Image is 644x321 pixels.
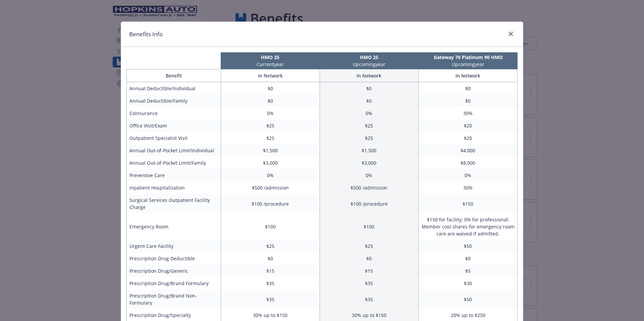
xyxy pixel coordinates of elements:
td: 0% [221,107,320,119]
td: $50 [419,240,518,252]
td: Surgical Services Outpatient Facility Charge [127,194,221,213]
td: $15 [320,265,419,277]
td: 0% [221,169,320,181]
td: $0 [221,82,320,95]
td: $35 [221,289,320,309]
td: $3,000 [221,157,320,169]
td: $0 [419,95,518,107]
td: 30% [419,107,518,119]
th: In Network [221,69,320,82]
th: Benefit [127,69,221,82]
td: $100 [320,213,419,240]
td: 0% [320,169,419,181]
td: $100 /procedure [221,194,320,213]
td: $500 /admission [221,181,320,194]
td: $35 [320,289,419,309]
p: Current year [222,61,318,68]
td: $1,500 [320,144,419,157]
td: Urgent Care Facility [127,240,221,252]
td: $0 [419,252,518,265]
td: $0 [221,252,320,265]
th: In Network [419,69,518,82]
td: $25 [221,240,320,252]
td: $30 [419,277,518,289]
p: Upcoming year [420,61,516,68]
td: Prescription Drug/Generic [127,265,221,277]
td: $25 [221,119,320,132]
td: 0% [320,107,419,119]
th: intentionally left blank [126,52,221,69]
td: Annual Out-of-Pocket Limit/Individual [127,144,221,157]
td: $150 [419,194,518,213]
td: Coinsurance [127,107,221,119]
th: In Network [320,69,419,82]
td: $25 [320,240,419,252]
td: $0 [419,82,518,95]
p: Upcoming year [321,61,417,68]
td: $0 [221,95,320,107]
td: $1,500 [221,144,320,157]
td: $0 [320,252,419,265]
p: HMO 25 [222,54,318,61]
td: Outpatient Specialist Visit [127,132,221,144]
td: $4,000 [419,144,518,157]
td: $35 [320,277,419,289]
td: $15 [221,265,320,277]
td: $20 [419,132,518,144]
td: $35 [221,277,320,289]
p: Gateway 70 Platinum 90 HMO [420,54,516,61]
td: Emergency Room [127,213,221,240]
td: Inpatient Hospitalization [127,181,221,194]
td: Prescription Drug/Brand Non-Formulary [127,289,221,309]
td: $25 [320,119,419,132]
td: $150 for facility; 0% for professional; Member cost shares for emergency room care are waived if ... [419,213,518,240]
td: $5 [419,265,518,277]
td: $50 [419,289,518,309]
a: close [507,30,515,38]
td: $0 [320,82,419,95]
td: 30% [419,181,518,194]
td: $25 [221,132,320,144]
td: $25 [320,132,419,144]
td: 0% [419,169,518,181]
td: $8,000 [419,157,518,169]
td: Prescription Drug/Brand Formulary [127,277,221,289]
td: Preventive Care [127,169,221,181]
td: $20 [419,119,518,132]
h1: Benefits Info [129,30,163,39]
td: Annual Deductible/Family [127,95,221,107]
td: Annual Deductible/Individual [127,82,221,95]
td: Annual Out-of-Pocket Limit/Family [127,157,221,169]
td: $3,000 [320,157,419,169]
td: $100 /procedure [320,194,419,213]
td: Office Visit/Exam [127,119,221,132]
p: HMO 25 [321,54,417,61]
td: $500 /admission [320,181,419,194]
td: $100 [221,213,320,240]
td: $0 [320,95,419,107]
td: Prescription Drug Deductible [127,252,221,265]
